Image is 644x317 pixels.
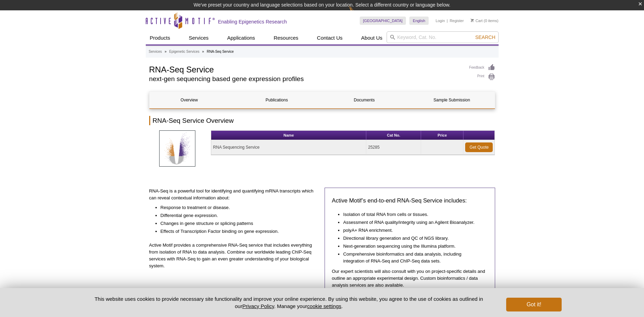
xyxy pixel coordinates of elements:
[149,49,162,55] a: Services
[343,226,481,234] li: polyA+ RNA enrichment.
[366,131,421,140] th: Cat No.
[149,116,495,125] h2: RNA-Seq Service Overview
[202,50,204,53] li: »
[343,250,481,265] li: Comprehensive bioinformatics and data analysis, including integration of RNA-Seq and ChIP-Seq dat...
[465,142,493,152] a: Get Quote
[207,50,234,53] li: RNA-Seq Service
[149,76,462,82] h2: next-gen sequencing based gene expression profiles
[169,49,200,55] a: Epigenetic Services
[343,210,481,218] li: Isolation of total RNA from cells or tissues.
[149,64,462,74] h1: RNA-Seq Service
[343,242,481,250] li: Next-generation sequencing using the Illumina platform.
[269,31,303,44] a: Resources
[325,92,404,108] a: Documents
[159,130,195,167] img: RNA-Seq Services
[360,17,406,25] a: [GEOGRAPHIC_DATA]
[450,18,464,23] a: Register
[357,31,387,44] a: About Us
[161,219,313,227] li: Changes in gene structure or splicing patterns
[161,203,313,211] li: Response to treatment or disease.
[343,218,481,226] li: Assessment of RNA quality/integrity using an Agilent Bioanalyzer.
[237,92,317,108] a: Publications
[447,17,448,25] li: |
[165,50,167,53] li: »
[343,234,481,242] li: Directional library generation and QC of NGS library.
[471,19,474,22] img: Your Cart
[475,34,495,40] span: Search
[307,303,341,309] button: cookie settings
[149,188,320,201] p: RNA-Seq is a powerful tool for identifying and quantifying mRNA transcripts which can reveal cont...
[149,242,320,269] p: Active Motif provides a comprehensive RNA-Seq service that includes everything from isolation of ...
[469,73,495,81] a: Print
[349,5,367,21] img: Change Here
[366,140,421,155] td: 25285
[185,31,213,44] a: Services
[473,34,497,40] button: Search
[436,18,445,23] a: Login
[409,17,429,25] a: English
[223,31,259,44] a: Applications
[161,211,313,219] li: Differential gene expression.
[421,131,463,140] th: Price
[146,31,174,44] a: Products
[469,64,495,71] a: Feedback
[161,227,313,235] li: Effects of Transcription Factor binding on gene expression.
[471,18,483,23] a: Cart
[218,19,287,25] h2: Enabling Epigenetics Research
[150,92,229,108] a: Overview
[412,92,492,108] a: Sample Submission
[332,197,488,205] h3: Active Motif’s end-to-end RNA-Seq Service includes:
[313,31,347,44] a: Contact Us
[332,268,488,289] p: Our expert scientists will also consult with you on project-specific details and outline an appro...
[83,295,495,310] p: This website uses cookies to provide necessary site functionality and improve your online experie...
[211,131,366,140] th: Name
[471,17,499,25] li: (0 items)
[387,31,499,43] input: Keyword, Cat. No.
[211,140,366,155] td: RNA Sequencing Service
[506,298,561,311] button: Got it!
[242,303,274,309] a: Privacy Policy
